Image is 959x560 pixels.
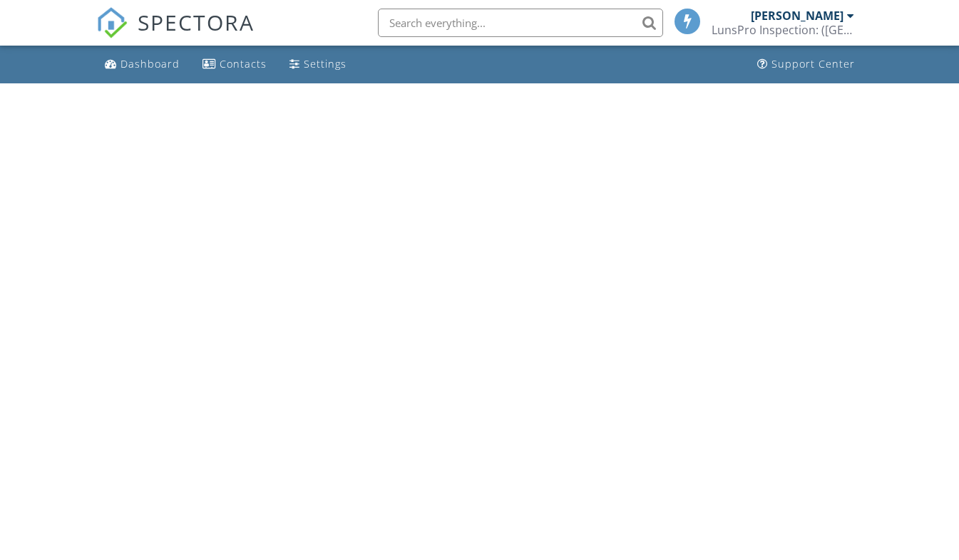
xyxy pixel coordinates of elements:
[712,23,854,37] div: LunsPro Inspection: (Atlanta)
[99,51,185,78] a: Dashboard
[120,57,180,71] div: Dashboard
[96,19,255,49] a: SPECTORA
[752,51,861,78] a: Support Center
[197,51,272,78] a: Contacts
[96,7,128,38] img: The Best Home Inspection Software - Spectora
[771,57,855,71] div: Support Center
[138,7,255,37] span: SPECTORA
[304,57,347,71] div: Settings
[378,9,663,37] input: Search everything...
[220,57,267,71] div: Contacts
[284,51,352,78] a: Settings
[751,9,843,23] div: [PERSON_NAME]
